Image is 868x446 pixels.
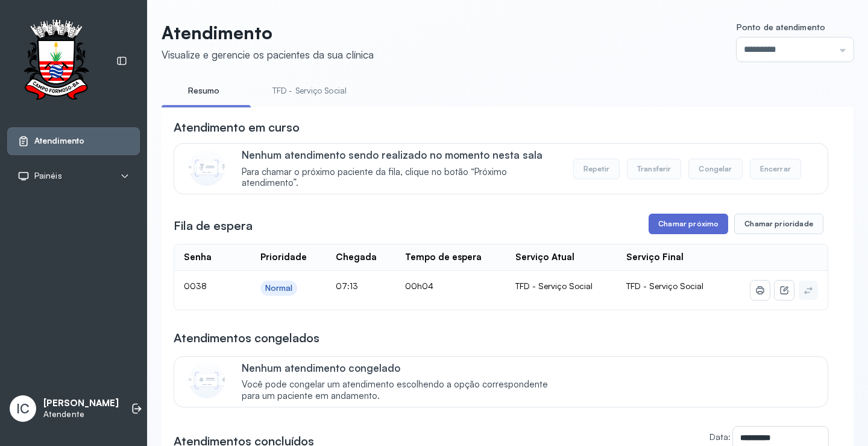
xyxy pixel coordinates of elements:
div: Serviço Atual [515,252,574,263]
button: Chamar prioridade [734,214,823,234]
button: Encerrar [750,159,801,179]
button: Transferir [627,159,682,179]
div: Serviço Final [626,252,684,263]
h3: Fila de espera [174,217,253,234]
div: TFD - Serviço Social [515,281,607,291]
h3: Atendimentos congelados [174,330,319,346]
span: Atendimento [34,136,84,146]
img: Imagem de CalloutCard [189,362,225,398]
a: TFD - Serviço Social [260,81,359,101]
span: Painéis [34,171,62,181]
button: Repetir [573,159,620,179]
div: Chegada [336,252,377,263]
p: Atendimento [162,22,374,43]
span: 07:13 [336,281,358,291]
div: Visualize e gerencie os pacientes da sua clínica [162,48,374,61]
span: 0038 [184,281,207,291]
p: Nenhum atendimento sendo realizado no momento nesta sala [242,148,561,161]
span: 00h04 [405,281,433,291]
div: Senha [184,252,212,263]
a: Resumo [162,81,246,101]
p: [PERSON_NAME] [43,398,119,409]
button: Congelar [688,159,742,179]
div: Normal [265,283,293,293]
a: Atendimento [17,135,130,147]
span: Ponto de atendimento [737,22,825,32]
img: Logotipo do estabelecimento [13,19,99,103]
h3: Atendimento em curso [174,119,300,136]
label: Data: [709,432,731,442]
span: Você pode congelar um atendimento escolhendo a opção correspondente para um paciente em andamento. [242,379,561,402]
p: Atendente [43,409,119,419]
span: Para chamar o próximo paciente da fila, clique no botão “Próximo atendimento”. [242,167,561,190]
div: Tempo de espera [405,252,482,263]
button: Chamar próximo [649,214,728,234]
span: TFD - Serviço Social [626,281,703,291]
p: Nenhum atendimento congelado [242,362,561,374]
div: Prioridade [260,252,307,263]
img: Imagem de CalloutCard [189,150,225,186]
